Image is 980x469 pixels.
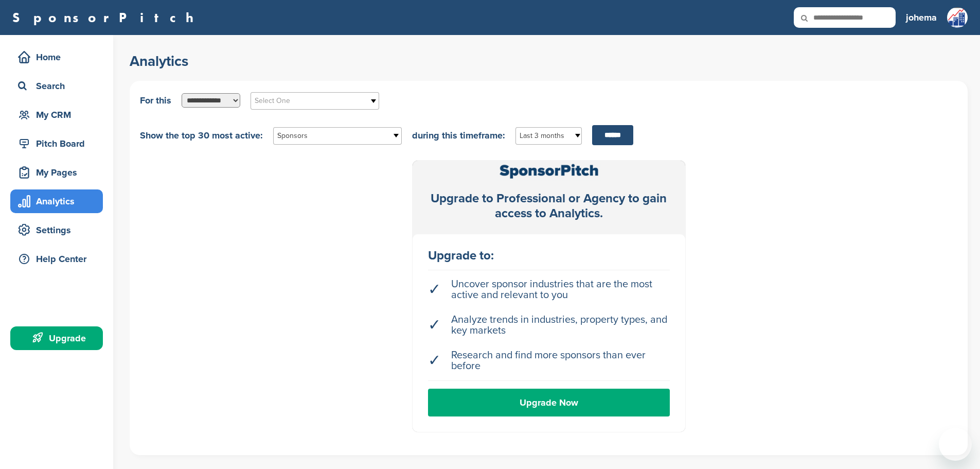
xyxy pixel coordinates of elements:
[15,329,103,348] div: Upgrade
[15,221,103,239] div: Settings
[10,218,103,242] a: Settings
[906,10,937,25] h3: johema
[15,192,103,211] div: Analytics
[10,74,103,98] a: Search
[255,95,362,107] span: Select One
[10,45,103,69] a: Home
[10,132,103,155] a: Pitch Board
[277,130,384,142] span: Sponsors
[520,130,564,142] span: Last 3 months
[15,134,103,153] div: Pitch Board
[428,274,670,306] li: Uncover sponsor industries that are the most active and relevant to you
[10,189,103,213] a: Analytics
[140,131,263,140] span: Show the top 30 most active:
[15,106,103,124] div: My CRM
[10,247,103,271] a: Help Center
[413,192,685,221] div: Upgrade to Professional or Agency to gain access to Analytics.
[10,326,103,350] a: Upgrade
[130,52,968,71] h2: Analytics
[10,161,103,184] a: My Pages
[428,320,441,331] span: ✓
[428,250,670,262] div: Upgrade to:
[939,428,972,461] iframe: Button to launch messaging window
[15,48,103,66] div: Home
[906,6,937,29] a: johema
[428,355,441,366] span: ✓
[428,345,670,377] li: Research and find more sponsors than ever before
[15,163,103,182] div: My Pages
[12,11,200,24] a: SponsorPitch
[428,284,441,295] span: ✓
[15,250,103,268] div: Help Center
[15,77,103,95] div: Search
[428,389,670,416] a: Upgrade Now
[140,96,171,105] span: For this
[428,309,670,341] li: Analyze trends in industries, property types, and key markets
[10,103,103,127] a: My CRM
[412,131,505,140] span: during this timeframe:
